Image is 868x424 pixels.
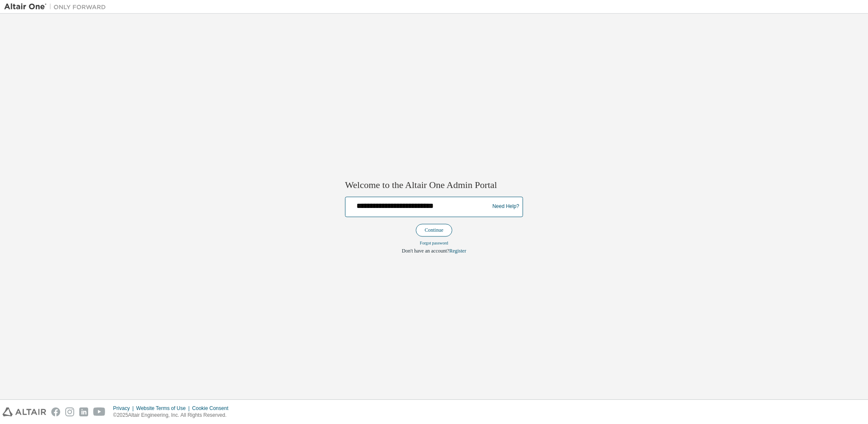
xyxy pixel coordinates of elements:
img: Altair One [4,3,110,11]
img: facebook.svg [51,407,60,416]
a: Need Help? [492,207,519,207]
button: Continue [416,224,452,236]
img: instagram.svg [65,407,74,416]
div: Website Terms of Use [136,405,192,412]
p: © 2025 Altair Engineering, Inc. All Rights Reserved. [113,412,234,419]
img: altair_logo.svg [3,407,46,416]
img: youtube.svg [93,407,106,416]
div: Privacy [113,405,136,412]
span: Don't have an account? [402,248,449,254]
img: linkedin.svg [79,407,88,416]
h2: Welcome to the Altair One Admin Portal [345,180,523,191]
a: Register [449,248,466,254]
a: Forgot password [420,241,448,245]
div: Cookie Consent [192,405,233,412]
